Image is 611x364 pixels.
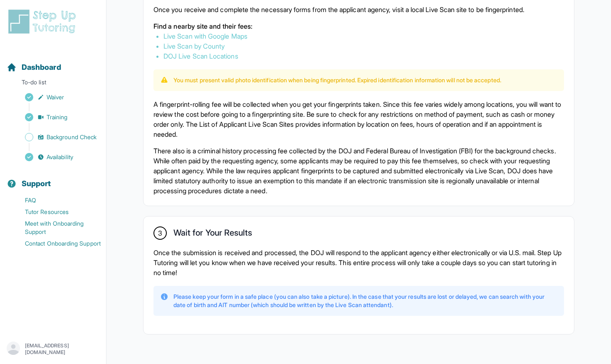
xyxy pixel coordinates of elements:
a: Training [7,111,106,123]
p: Once you receive and complete the necessary forms from the applicant agency, visit a local Live S... [153,5,564,15]
a: Live Scan with Google Maps [163,32,247,40]
span: 3 [158,228,162,238]
p: Find a nearby site and their fees: [153,21,564,31]
span: Support [22,178,51,189]
a: Meet with Onboarding Support [7,218,106,238]
p: There also is a criminal history processing fee collected by the DOJ and Federal Bureau of Invest... [153,146,564,196]
p: Please keep your form in a safe place (you can also take a picture). In the case that your result... [173,293,557,309]
span: Availability [47,153,73,161]
button: Support [3,165,103,193]
a: Tutor Resources [7,206,106,218]
p: A fingerprint-rolling fee will be collected when you get your fingerprints taken. Since this fee ... [153,99,564,139]
button: Dashboard [3,48,103,76]
a: Waiver [7,91,106,103]
a: Contact Onboarding Support [7,238,106,249]
p: Once the submission is received and processed, the DOJ will respond to the applicant agency eithe... [153,248,564,278]
p: [EMAIL_ADDRESS][DOMAIN_NAME] [25,342,99,356]
a: Live Scan by County [163,42,225,50]
span: Dashboard [22,61,61,73]
a: Availability [7,151,106,163]
span: Training [47,113,68,121]
a: FAQ [7,194,106,206]
p: You must present valid photo identification when being fingerprinted. Expired identification info... [173,76,501,84]
img: logo [7,8,81,35]
h2: Wait for Your Results [173,228,252,241]
a: DOJ Live Scan Locations [163,52,238,60]
a: Dashboard [7,61,61,73]
a: Background Check [7,131,106,143]
span: Waiver [47,93,64,101]
button: [EMAIL_ADDRESS][DOMAIN_NAME] [7,342,99,357]
p: To-do list [3,78,103,90]
span: Background Check [47,133,96,141]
